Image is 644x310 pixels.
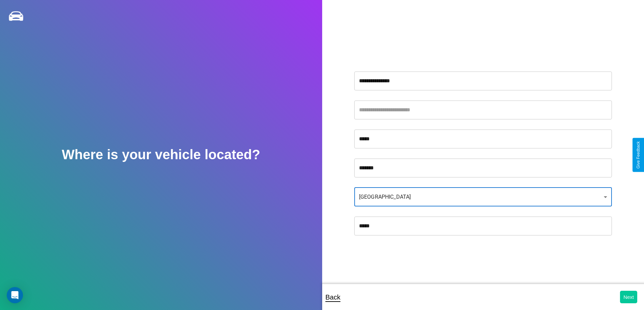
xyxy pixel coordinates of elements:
div: Open Intercom Messenger [7,287,23,303]
h2: Where is your vehicle located? [62,147,260,162]
div: [GEOGRAPHIC_DATA] [354,188,612,206]
button: Next [620,291,637,303]
div: Give Feedback [636,141,641,169]
p: Back [326,291,340,303]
